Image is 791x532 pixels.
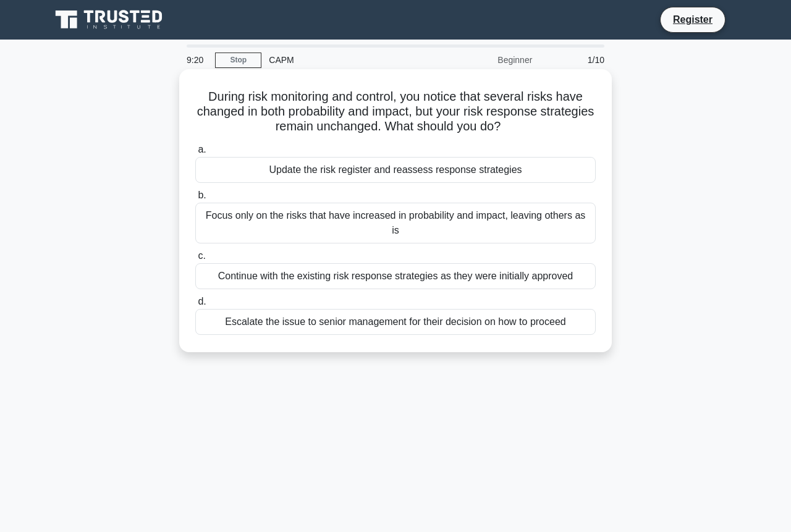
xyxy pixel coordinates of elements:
div: Focus only on the risks that have increased in probability and impact, leaving others as is [195,203,596,243]
span: a. [198,144,206,154]
span: d. [198,296,206,306]
div: 9:20 [179,48,215,72]
span: c. [198,250,205,261]
div: Beginner [431,48,539,72]
div: Escalate the issue to senior management for their decision on how to proceed [195,309,596,335]
div: Update the risk register and reassess response strategies [195,157,596,183]
a: Register [666,12,720,27]
div: Continue with the existing risk response strategies as they were initially approved [195,263,596,289]
div: 1/10 [539,48,612,72]
span: b. [198,190,206,200]
a: Stop [215,53,261,68]
h5: During risk monitoring and control, you notice that several risks have changed in both probabilit... [194,89,597,135]
div: CAPM [261,48,431,72]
